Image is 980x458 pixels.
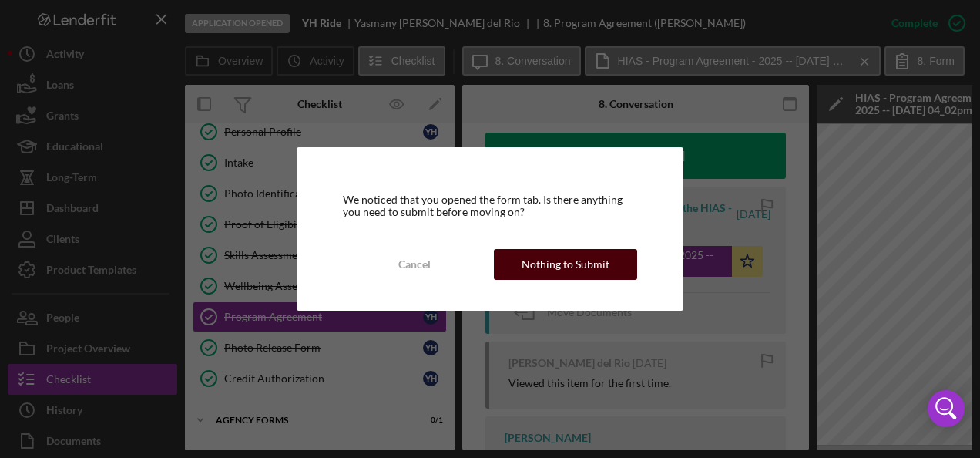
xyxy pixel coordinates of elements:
[343,194,637,218] div: We noticed that you opened the form tab. Is there anything you need to submit before moving on?
[398,249,431,280] div: Cancel
[522,249,609,280] div: Nothing to Submit
[928,390,965,427] div: Open Intercom Messenger
[343,249,486,280] button: Cancel
[494,249,637,280] button: Nothing to Submit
